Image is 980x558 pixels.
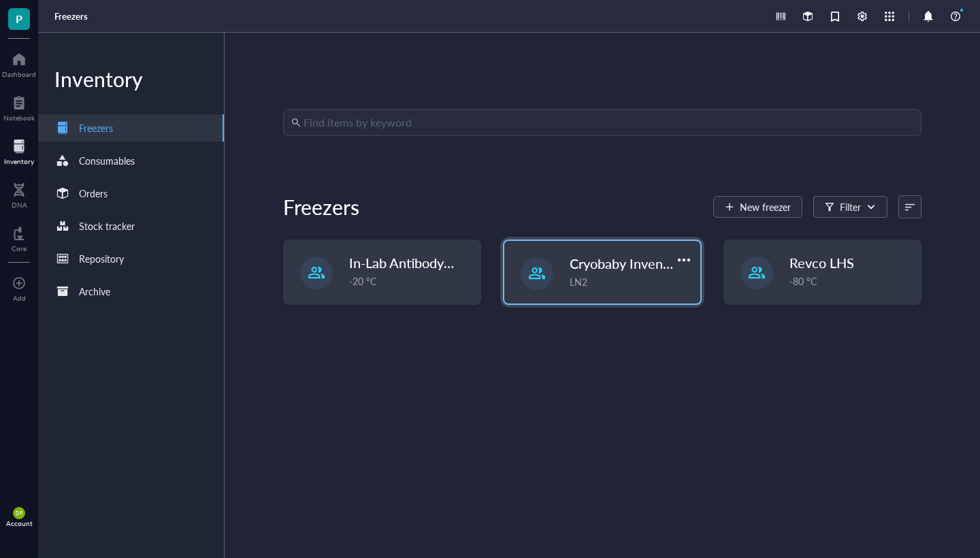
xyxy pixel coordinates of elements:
div: Freezers [79,120,113,135]
a: Stock tracker [38,212,224,240]
button: New freezer [713,196,802,218]
div: Repository [79,251,124,266]
a: Freezers [54,10,91,22]
div: Archive [79,284,110,299]
span: New freezer [740,201,791,212]
div: Inventory [4,157,34,165]
div: Dashboard [2,70,36,78]
div: Filter [840,199,861,214]
a: Repository [38,245,224,272]
div: Consumables [79,153,135,168]
span: Cryobaby Inventory [570,254,687,273]
div: Freezers [283,193,359,220]
a: Orders [38,180,224,207]
div: DNA [12,201,27,209]
div: Core [12,244,27,252]
a: Core [12,223,27,252]
div: Inventory [38,65,224,93]
span: Revco LHS [789,253,854,272]
a: Inventory [4,135,34,165]
span: P [16,10,22,27]
a: DNA [12,179,27,209]
div: LN2 [570,274,691,289]
a: Freezers [38,114,224,142]
span: In-Lab Antibody Stocks [349,253,487,272]
a: Notebook [3,92,35,122]
div: Account [6,519,33,527]
div: Stock tracker [79,218,135,233]
div: Notebook [3,114,35,122]
a: Dashboard [2,48,36,78]
div: -20 °C [349,274,472,289]
span: DP [16,510,22,516]
a: Archive [38,278,224,305]
div: -80 °C [789,274,913,289]
div: Add [13,294,26,302]
a: Consumables [38,147,224,174]
div: Orders [79,186,108,201]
